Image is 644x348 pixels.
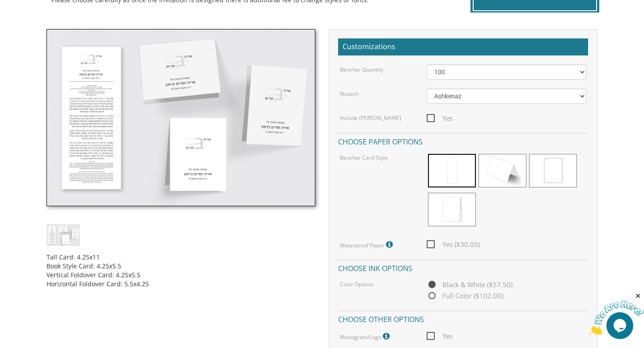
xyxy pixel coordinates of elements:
[340,331,392,342] label: Monogram/Logo
[340,90,359,98] label: Nusach
[340,154,388,161] label: Bencher Card Style
[427,290,503,301] span: Full Color ($102.00)
[340,280,374,288] label: Color Options
[338,133,588,149] h4: Choose paper options
[338,259,588,275] h4: Choose ink options
[589,292,644,335] iframe: chat widget
[340,66,383,73] label: Bencher Quantity
[338,38,588,55] h2: Customizations
[340,114,401,122] label: Include [PERSON_NAME]
[340,239,395,250] label: Waterproof Paper
[338,310,588,326] h4: Choose other options
[427,279,513,290] span: Black & White ($57.50)
[47,29,315,206] img: cbstyle11.jpg
[427,113,453,124] span: Yes
[47,246,315,289] div: Tall Card: 4.25x11 Book Style Card: 4.25x5.5 Vertical Foldover Card: 4.25x5.5 Horizontal Foldover...
[427,331,453,342] span: Yes
[47,224,80,246] img: cbstyle11.jpg
[427,239,480,250] span: Yes ($30.00)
